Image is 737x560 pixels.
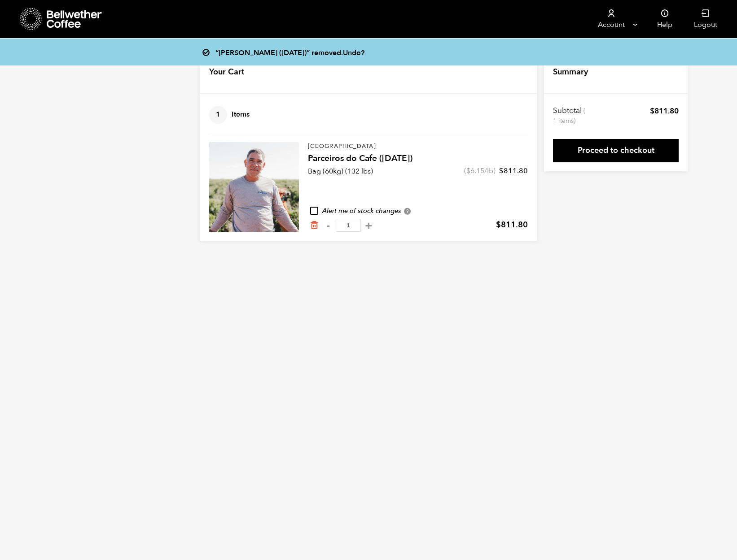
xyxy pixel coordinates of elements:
[308,142,528,151] p: [GEOGRAPHIC_DATA]
[363,221,374,230] button: +
[322,221,333,230] button: -
[209,66,244,78] h4: Your Cart
[336,219,361,232] input: Qty
[650,106,654,116] span: $
[310,221,319,230] a: Remove from cart
[499,166,528,176] bdi: 811.80
[496,219,501,230] span: $
[209,106,250,124] h4: Items
[343,48,364,58] a: Undo?
[308,152,528,165] h4: Parceiros do Cafe ([DATE])
[308,166,373,177] p: Bag (60kg) (132 lbs)
[466,166,484,176] bdi: 6.15
[499,166,504,176] span: $
[553,66,588,78] h4: Summary
[206,46,543,58] div: “[PERSON_NAME] ([DATE])” removed.
[466,166,470,176] span: $
[308,206,528,216] div: Alert me of stock changes
[496,219,528,230] bdi: 811.80
[209,106,227,124] span: 1
[464,166,496,176] span: ( /lb)
[553,139,679,162] a: Proceed to checkout
[553,106,587,126] th: Subtotal
[650,106,679,116] bdi: 811.80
